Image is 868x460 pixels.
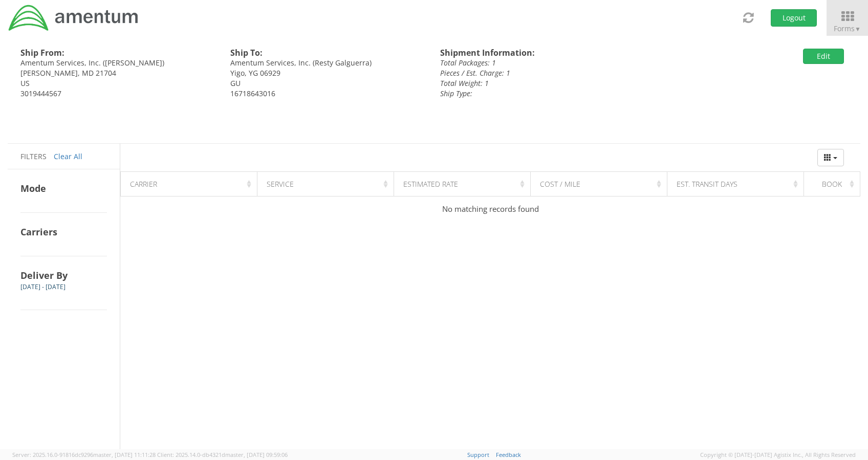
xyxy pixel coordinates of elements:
div: US [20,78,215,89]
td: No matching records found [121,196,860,222]
div: Ship Type: [440,89,704,99]
div: 3019444567 [20,89,215,99]
h4: Ship From: [20,49,215,58]
button: Columns [817,149,844,166]
span: Copyright © [DATE]-[DATE] Agistix Inc., All Rights Reserved [700,451,856,459]
button: Edit [803,49,844,64]
h4: Ship To: [230,49,425,58]
h4: Shipment Information: [440,49,704,58]
span: master, [DATE] 11:11:28 [93,451,156,458]
h4: Carriers [20,226,107,238]
span: ▼ [855,25,861,33]
div: Yigo, YG 06929 [230,68,425,78]
div: Amentum Services, Inc. (Resty Galguerra) [230,58,425,68]
a: Feedback [496,451,521,458]
div: Book [813,179,857,189]
a: Support [467,451,489,458]
span: Forms [834,24,861,33]
h4: Mode [20,182,107,194]
div: Service [267,179,391,189]
img: dyn-intl-logo-049831509241104b2a82.png [8,4,140,32]
div: Cost / Mile [540,179,664,189]
h4: Deliver By [20,269,107,281]
span: master, [DATE] 09:59:06 [225,451,288,458]
div: Pieces / Est. Charge: 1 [440,68,704,78]
span: [DATE] - [DATE] [20,282,66,291]
div: Amentum Services, Inc. ([PERSON_NAME]) [20,58,215,68]
div: Carrier [130,179,254,189]
span: Filters [20,151,47,161]
div: 16718643016 [230,89,425,99]
div: Total Weight: 1 [440,78,704,89]
a: Clear All [54,151,82,161]
div: [PERSON_NAME], MD 21704 [20,68,215,78]
div: Total Packages: 1 [440,58,704,68]
span: Server: 2025.16.0-91816dc9296 [12,451,156,458]
button: Logout [771,9,817,27]
div: Est. Transit Days [677,179,801,189]
span: Client: 2025.14.0-db4321d [157,451,288,458]
div: GU [230,78,425,89]
div: Estimated Rate [403,179,528,189]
